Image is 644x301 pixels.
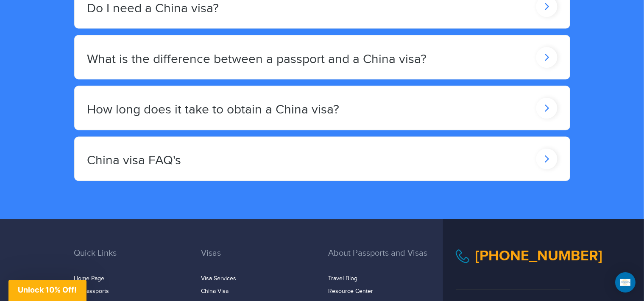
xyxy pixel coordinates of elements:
a: Travel Blog [329,276,358,282]
h2: What is the difference between a passport and a China visa? [87,52,427,66]
h2: Do I need a China visa? [87,2,219,16]
a: Resource Center [329,288,374,295]
a: US Passports [74,288,109,295]
div: Open Intercom Messenger [615,272,636,293]
h2: China visa FAQ's [87,154,181,168]
h3: Quick Links [74,249,189,271]
a: Home Page [74,276,105,282]
h3: About Passports and Visas [329,249,443,271]
span: Unlock 10% Off! [18,285,77,294]
a: China Visa [201,288,229,295]
h2: How long does it take to obtain a China visa? [87,103,340,117]
h3: Visas [201,249,316,271]
a: [PHONE_NUMBER] [476,248,603,265]
a: Visa Services [201,276,237,282]
div: Unlock 10% Off! [8,280,86,301]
